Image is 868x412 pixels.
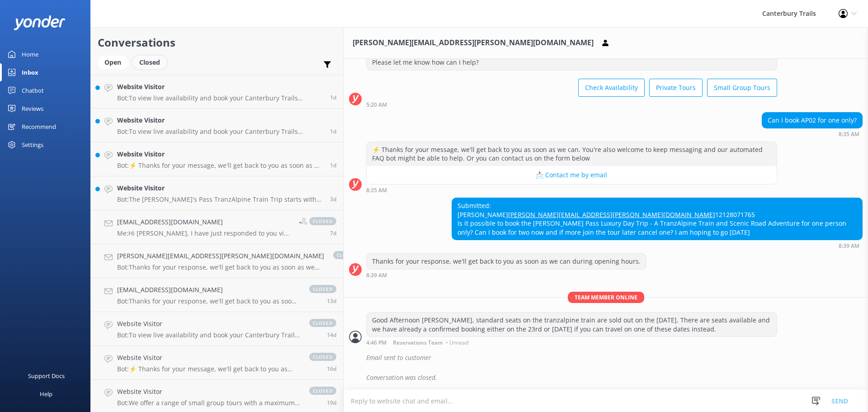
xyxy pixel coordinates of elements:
div: Aug 19 2025 08:39am (UTC +13:00) Pacific/Auckland [452,242,863,249]
div: Aug 19 2025 05:20am (UTC +13:00) Pacific/Auckland [366,101,777,108]
p: Bot: Thanks for your response, we'll get back to you as soon as we can during opening hours. [117,263,324,271]
span: Sep 17 2025 11:50am (UTC +13:00) Pacific/Auckland [327,331,336,339]
h4: Website Visitor [117,319,300,329]
span: Sep 29 2025 04:41pm (UTC +13:00) Pacific/Auckland [330,161,336,169]
div: Conversation was closed. [366,370,863,385]
div: Closed [132,56,167,69]
span: Sep 15 2025 03:29am (UTC +13:00) Pacific/Auckland [327,365,336,373]
span: Reservations Team [393,340,443,346]
a: Website VisitorBot:To view live availability and book your Canterbury Trails adventure, please vi... [91,109,343,142]
div: Aug 19 2025 08:39am (UTC +13:00) Pacific/Auckland [366,272,646,278]
p: Bot: ⚡ Thanks for your message, we'll get back to you as soon as we can. You're also welcome to k... [117,365,300,373]
span: closed [309,217,336,225]
div: 2025-08-19T04:56:11.348 [349,370,863,385]
p: Bot: To view live availability and book your Canterbury Trails adventure, please visit [URL][DOMA... [117,94,323,102]
div: Email sent to customer [366,350,863,365]
span: • Unread [446,340,468,346]
img: yonder-white-logo.png [14,15,66,30]
p: Bot: We offer a range of small group tours with a maximum of 8 guests, highlighting the best of t... [117,399,300,407]
h4: Website Visitor [117,353,300,363]
div: Aug 19 2025 08:35am (UTC +13:00) Pacific/Auckland [366,187,777,193]
p: Bot: ⚡ Thanks for your message, we'll get back to you as soon as we can. You're also welcome to k... [117,161,323,170]
p: Bot: To view live availability and book your Canterbury Trails adventure, please visit [URL][DOMA... [117,331,300,339]
div: Can I book AP02 for one only? [762,113,862,128]
a: [EMAIL_ADDRESS][DOMAIN_NAME]Me:Hi [PERSON_NAME], I have just responded to you via email. The emai... [91,210,343,244]
div: Support Docs [28,367,65,385]
h4: [EMAIL_ADDRESS][DOMAIN_NAME] [117,217,292,227]
div: Help [40,385,52,403]
span: Sep 28 2025 12:23pm (UTC +13:00) Pacific/Auckland [330,195,336,203]
div: Aug 19 2025 04:46pm (UTC +13:00) Pacific/Auckland [366,339,777,346]
strong: 8:35 AM [839,132,859,137]
button: Private Tours [649,79,703,97]
h4: Website Visitor [117,82,323,92]
a: Website VisitorBot:The [PERSON_NAME]'s Pass TranzAlpine Train Trip starts with travel from [GEOGR... [91,176,343,210]
span: closed [309,285,336,293]
div: Home [22,45,38,63]
h4: [EMAIL_ADDRESS][DOMAIN_NAME] [117,285,300,295]
strong: 8:39 AM [366,273,387,278]
h4: Website Visitor [117,115,323,125]
button: Check Availability [578,79,645,97]
p: Bot: To view live availability and book your Canterbury Trails adventure, please visit [URL][DOMA... [117,128,323,136]
strong: 5:20 AM [366,102,387,108]
div: 2025-08-19T04:50:22.946 [349,350,863,365]
span: closed [309,353,336,361]
span: closed [309,387,336,395]
strong: 8:35 AM [366,188,387,193]
h4: Website Visitor [117,149,323,159]
div: Settings [22,136,43,154]
p: Me: Hi [PERSON_NAME], I have just responded to you via email. The email address is [EMAIL_ADDRESS... [117,229,292,237]
div: Inbox [22,63,38,81]
p: Bot: The [PERSON_NAME]'s Pass TranzAlpine Train Trip starts with travel from [GEOGRAPHIC_DATA] ab... [117,195,323,204]
div: Reviews [22,99,43,118]
div: Submitted: [PERSON_NAME] 12128071765 Is it possible to book the [PERSON_NAME] Pass Luxury Day Tri... [452,198,862,240]
a: [EMAIL_ADDRESS][DOMAIN_NAME]Bot:Thanks for your response, we'll get back to you as soon as we can... [91,278,343,312]
span: Team member online [568,292,644,303]
span: Sep 12 2025 02:24am (UTC +13:00) Pacific/Auckland [327,399,336,407]
h4: [PERSON_NAME][EMAIL_ADDRESS][PERSON_NAME][DOMAIN_NAME] [117,251,324,261]
div: Thanks for your response, we'll get back to you as soon as we can during opening hours. [367,254,646,269]
div: Recommend [22,118,56,136]
div: Good Afternoon [PERSON_NAME], standard seats on the tranzalpine train are sold out on the [DATE].... [367,313,777,336]
h3: [PERSON_NAME][EMAIL_ADDRESS][PERSON_NAME][DOMAIN_NAME] [353,37,594,49]
a: Website VisitorBot:To view live availability and book your Canterbury Trails adventure, please vi... [91,312,343,346]
span: closed [333,251,360,259]
div: Aug 19 2025 08:35am (UTC +13:00) Pacific/Auckland [762,131,863,137]
span: closed [309,319,336,327]
a: Website VisitorBot:⚡ Thanks for your message, we'll get back to you as soon as we can. You're als... [91,346,343,380]
span: Sep 18 2025 02:59am (UTC +13:00) Pacific/Auckland [327,297,336,305]
button: 📩 Contact me by email [367,166,777,184]
a: [PERSON_NAME][EMAIL_ADDRESS][PERSON_NAME][DOMAIN_NAME]Bot:Thanks for your response, we'll get bac... [91,244,343,278]
a: Website VisitorBot:To view live availability and book your Canterbury Trails adventure, please vi... [91,75,343,109]
a: Open [98,57,132,67]
span: Sep 30 2025 12:12am (UTC +13:00) Pacific/Auckland [330,128,336,135]
button: Small Group Tours [707,79,777,97]
a: [PERSON_NAME][EMAIL_ADDRESS][PERSON_NAME][DOMAIN_NAME] [508,210,715,219]
h4: Website Visitor [117,387,300,397]
strong: 4:46 PM [366,340,387,346]
div: Chatbot [22,81,44,99]
p: Bot: Thanks for your response, we'll get back to you as soon as we can during opening hours. [117,297,300,305]
strong: 8:39 AM [839,243,859,249]
a: Website VisitorBot:⚡ Thanks for your message, we'll get back to you as soon as we can. You're als... [91,142,343,176]
a: Closed [132,57,171,67]
h2: Conversations [98,34,336,51]
span: Sep 24 2025 10:50am (UTC +13:00) Pacific/Auckland [330,229,336,237]
div: Open [98,56,128,69]
span: Sep 30 2025 11:21am (UTC +13:00) Pacific/Auckland [330,94,336,101]
h4: Website Visitor [117,183,323,193]
div: ⚡ Thanks for your message, we'll get back to you as soon as we can. You're also welcome to keep m... [367,142,777,166]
